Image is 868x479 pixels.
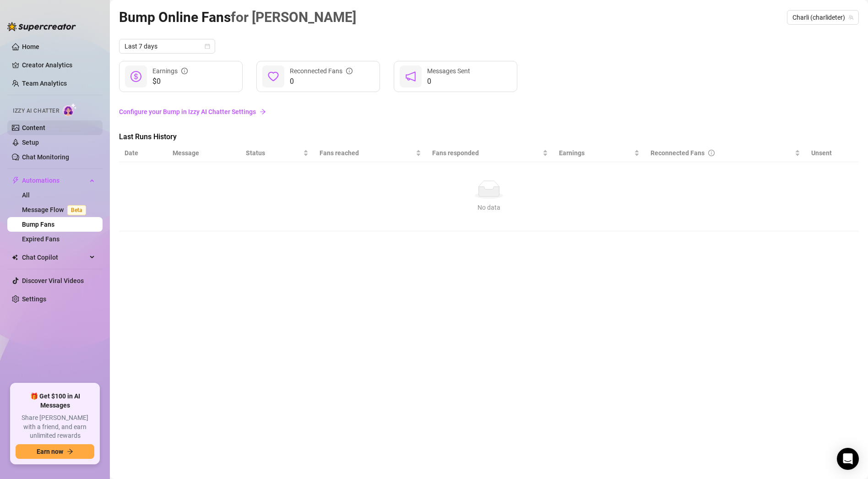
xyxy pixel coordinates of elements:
span: info-circle [346,68,353,74]
a: All [22,191,30,199]
th: Fans responded [427,144,553,162]
span: arrow-right [67,448,73,455]
a: Setup [22,139,39,146]
span: Beta [67,205,86,215]
img: AI Chatter [63,103,77,116]
th: Fans reached [314,144,427,162]
a: Configure your Bump in Izzy AI Chatter Settings [119,107,859,117]
span: Share [PERSON_NAME] with a friend, and earn unlimited rewards [16,414,94,441]
article: Bump Online Fans [119,6,356,28]
th: Message [167,144,240,162]
span: arrow-right [260,109,266,115]
span: notification [405,71,416,82]
span: for [PERSON_NAME] [231,9,356,25]
th: Status [240,144,314,162]
span: Chat Copilot [22,250,87,265]
div: Earnings [152,66,188,76]
span: Status [246,148,301,158]
span: heart [268,71,279,82]
div: Reconnected Fans [290,66,353,76]
div: Open Intercom Messenger [837,448,859,470]
span: Izzy AI Chatter [13,107,59,115]
span: Last Runs History [119,131,273,142]
span: Last 7 days [125,39,210,53]
div: No data [128,202,850,212]
span: thunderbolt [12,177,19,184]
span: Automations [22,173,87,188]
a: Home [22,43,39,50]
span: Fans reached [320,148,414,158]
span: 🎁 Get $100 in AI Messages [16,392,94,410]
th: Unsent [806,144,837,162]
span: Messages Sent [427,67,470,75]
th: Date [119,144,167,162]
span: info-circle [181,68,188,74]
a: Content [22,124,45,131]
span: 0 [427,76,470,87]
span: Charli (charlideter) [792,11,853,24]
a: Team Analytics [22,80,67,87]
span: dollar [130,71,141,82]
a: Message FlowBeta [22,206,90,213]
a: Creator Analytics [22,58,95,72]
span: info-circle [708,150,715,156]
a: Expired Fans [22,235,60,243]
span: Earn now [37,448,63,455]
span: team [848,15,854,20]
button: Earn nowarrow-right [16,444,94,459]
a: Settings [22,295,46,303]
img: Chat Copilot [12,254,18,261]
th: Earnings [553,144,645,162]
a: Chat Monitoring [22,153,69,161]
a: Bump Fans [22,221,54,228]
a: Discover Viral Videos [22,277,84,284]
span: calendar [205,44,210,49]
div: Reconnected Fans [651,148,793,158]
span: Earnings [559,148,632,158]
span: Fans responded [432,148,541,158]
span: 0 [290,76,353,87]
span: $0 [152,76,188,87]
a: Configure your Bump in Izzy AI Chatter Settingsarrow-right [119,103,859,120]
img: logo-BBDzfeDw.svg [7,22,76,31]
